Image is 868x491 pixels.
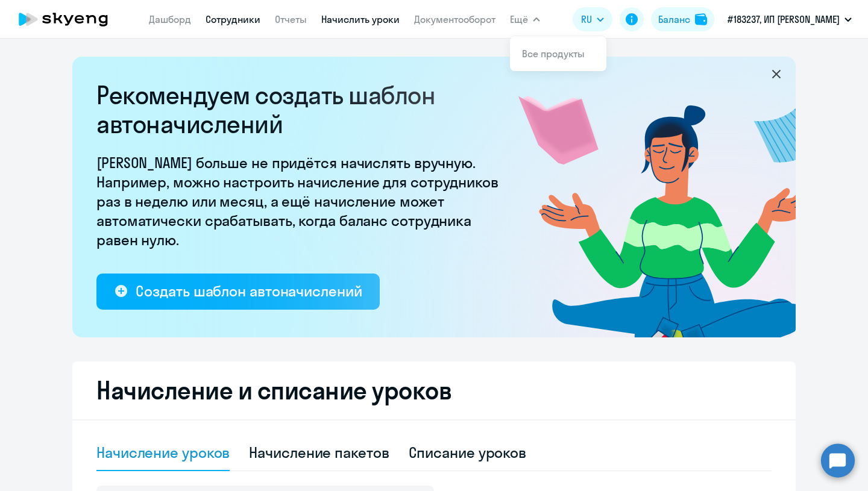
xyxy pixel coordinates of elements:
[658,12,690,27] div: Баланс
[321,13,400,25] a: Начислить уроки
[149,13,191,25] a: Дашборд
[275,13,307,25] a: Отчеты
[414,13,495,25] a: Документооборот
[695,13,707,25] img: balance
[510,7,540,31] button: Ещё
[409,443,527,462] div: Списание уроков
[206,13,260,25] a: Сотрудники
[96,81,506,139] h2: Рекомендуем создать шаблон автоначислений
[651,7,714,31] button: Балансbalance
[96,153,506,249] p: [PERSON_NAME] больше не придётся начислять вручную. Например, можно настроить начисление для сотр...
[96,443,230,462] div: Начисление уроков
[96,376,772,405] h2: Начисление и списание уроков
[510,12,528,27] span: Ещё
[96,274,380,310] button: Создать шаблон автоначислений
[522,48,585,60] a: Все продукты
[573,7,612,31] button: RU
[249,443,389,462] div: Начисление пакетов
[136,281,362,301] div: Создать шаблон автоначислений
[728,12,840,27] p: #183237, ИП [PERSON_NAME]
[722,5,858,34] button: #183237, ИП [PERSON_NAME]
[581,12,592,27] span: RU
